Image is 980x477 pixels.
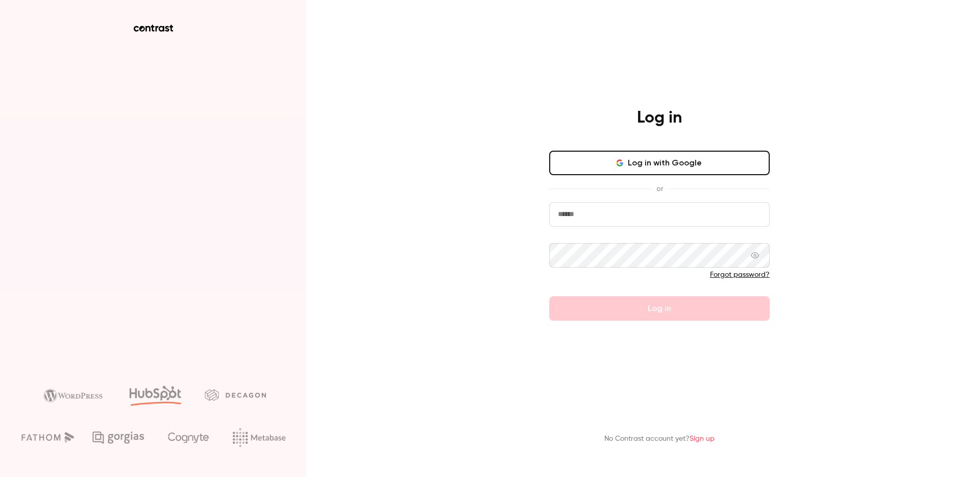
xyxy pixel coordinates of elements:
[651,183,668,194] span: or
[205,389,266,400] img: decagon
[604,434,715,444] p: No Contrast account yet?
[549,151,770,175] button: Log in with Google
[637,108,682,128] h4: Log in
[690,435,715,442] a: Sign up
[710,271,770,278] a: Forgot password?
